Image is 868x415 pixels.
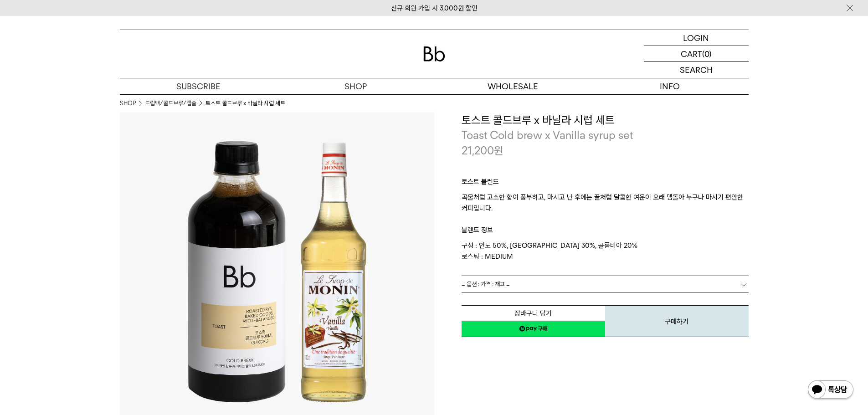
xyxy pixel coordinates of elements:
p: 21,200 [462,143,503,159]
img: 로고 [423,46,445,61]
p: WHOLESALE [434,78,591,94]
p: INFO [591,78,749,94]
p: CART [681,46,702,61]
p: LOGIN [683,30,709,46]
a: SHOP [277,78,434,94]
p: (0) [702,46,712,61]
p: 블렌드 정보 [462,214,749,240]
a: LOGIN [644,30,749,46]
a: 드립백/콜드브루/캡슐 [145,99,196,108]
a: CART (0) [644,46,749,62]
a: 새창 [462,321,605,337]
p: 구성 : 인도 50%, [GEOGRAPHIC_DATA] 30%, 콜롬비아 20% 로스팅 : MEDIUM [462,240,749,262]
a: SHOP [120,99,136,108]
a: SUBSCRIBE [120,78,277,94]
h3: 토스트 콜드브루 x 바닐라 시럽 세트 [462,113,749,128]
p: 토스트 블렌드 [462,176,749,192]
a: 신규 회원 가입 시 3,000원 할인 [391,4,478,12]
p: SEARCH [680,62,713,78]
button: 구매하기 [605,305,749,337]
p: Toast Cold brew x Vanilla syrup set [462,128,749,143]
li: 토스트 콜드브루 x 바닐라 시럽 세트 [205,99,285,108]
span: 원 [494,144,503,157]
button: 장바구니 담기 [462,305,605,321]
p: 곡물처럼 고소한 향이 풍부하고, 마시고 난 후에는 꿀처럼 달콤한 여운이 오래 맴돌아 누구나 마시기 편안한 커피입니다. [462,192,749,214]
img: 카카오톡 채널 1:1 채팅 버튼 [807,379,854,401]
span: = 옵션 : 가격 : 재고 = [462,276,510,292]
